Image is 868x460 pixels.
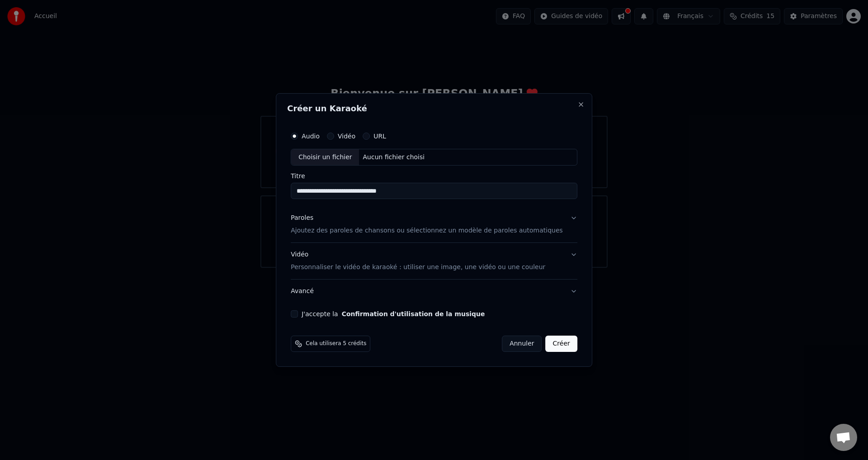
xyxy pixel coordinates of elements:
label: J'accepte la [302,311,485,317]
div: Vidéo [291,251,545,272]
p: Personnaliser le vidéo de karaoké : utiliser une image, une vidéo ou une couleur [291,263,545,272]
button: Créer [546,336,577,352]
label: Vidéo [338,133,355,139]
button: Avancé [291,280,577,303]
p: Ajoutez des paroles de chansons ou sélectionnez un modèle de paroles automatiques [291,227,563,236]
button: J'accepte la [342,311,485,317]
button: Annuler [502,336,542,352]
div: Choisir un fichier [291,149,359,166]
button: VidéoPersonnaliser le vidéo de karaoké : utiliser une image, une vidéo ou une couleur [291,243,577,280]
div: Paroles [291,214,313,223]
h2: Créer un Karaoké [287,104,581,113]
span: Cela utilisera 5 crédits [306,340,366,347]
div: Aucun fichier choisi [359,153,429,162]
label: Titre [291,173,577,180]
button: ParolesAjoutez des paroles de chansons ou sélectionnez un modèle de paroles automatiques [291,207,577,243]
label: URL [373,133,386,139]
label: Audio [302,133,320,139]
